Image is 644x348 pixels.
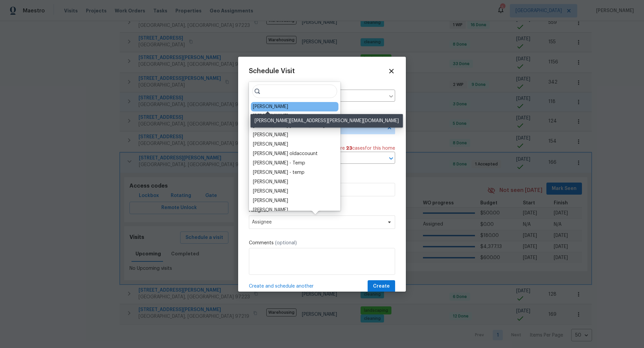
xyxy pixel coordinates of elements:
div: [PERSON_NAME] [253,113,288,119]
span: There are case s for this home [325,145,395,152]
div: [PERSON_NAME] [253,141,288,148]
div: [PERSON_NAME] [253,197,288,204]
div: [PERSON_NAME] - Temp [253,160,305,166]
span: Create and schedule another [249,283,314,290]
span: Schedule Visit [249,68,295,74]
button: Open [386,154,396,163]
div: [PERSON_NAME] [253,179,288,185]
span: 23 [346,146,352,151]
div: [PERSON_NAME] [253,207,288,213]
span: (optional) [275,241,297,245]
button: Create [368,280,395,293]
span: Create [373,282,390,291]
span: Close [388,67,395,75]
div: [PERSON_NAME] oldaccouunt [253,150,318,157]
span: Assignee [252,219,383,225]
div: [PERSON_NAME] [253,188,288,195]
div: [PERSON_NAME] [253,132,288,138]
label: Comments [249,240,395,246]
div: [PERSON_NAME] [253,103,288,110]
div: [PERSON_NAME] - temp [253,169,305,176]
div: [PERSON_NAME][EMAIL_ADDRESS][PERSON_NAME][DOMAIN_NAME] [251,114,403,128]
